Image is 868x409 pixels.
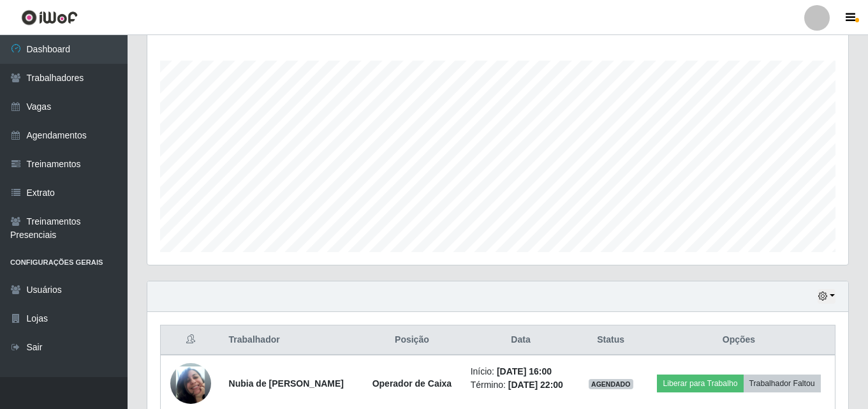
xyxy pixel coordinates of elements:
strong: Nubia de [PERSON_NAME] [229,378,344,389]
th: Status [578,325,643,355]
button: Liberar para Trabalho [657,375,743,392]
time: [DATE] 16:00 [497,366,552,376]
li: Início: [471,365,571,378]
time: [DATE] 22:00 [508,380,563,390]
th: Data [463,325,579,355]
span: AGENDADO [589,379,633,389]
th: Posição [361,325,463,355]
th: Trabalhador [221,325,362,355]
img: CoreUI Logo [21,10,78,26]
strong: Operador de Caixa [372,378,452,389]
li: Término: [471,378,571,392]
th: Opções [643,325,835,355]
button: Trabalhador Faltou [744,375,821,392]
